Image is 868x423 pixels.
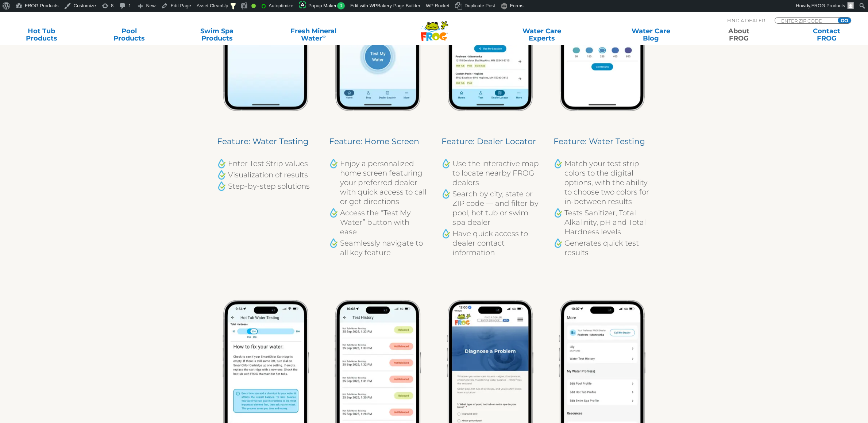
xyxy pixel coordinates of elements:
[553,135,651,148] h4: Feature: Water Testing
[553,159,651,206] li: Match your test strip colors to the digital options, with the ability to choose two colors for in...
[553,238,651,257] li: Generates quick test results
[217,181,315,191] li: Step-by-step solutions
[727,17,765,24] p: Find A Dealer
[441,189,539,227] li: Search by city, state or ZIP code — and filter by pool, hot tub or swim spa dealer
[329,135,427,148] h4: Feature: Home Screen
[792,27,861,42] a: ContactFROG
[811,3,845,8] span: FROG Products
[329,238,427,257] li: Seamlessly navigate to all key feature
[217,159,315,168] li: Enter Test Strip values
[441,159,539,187] li: Use the interactive map to locate nearby FROG dealers
[217,170,315,180] li: Visualization of results
[322,33,326,39] sup: ∞
[553,208,651,237] li: Tests Sanitizer, Total Alkalinity, pH and Total Hardness levels
[95,27,163,42] a: PoolProducts
[271,27,356,42] a: Fresh MineralWater∞
[441,135,539,148] h4: Feature: Dealer Locator
[337,2,345,9] span: 0
[486,27,597,42] a: Water CareExperts
[441,229,539,257] li: Have quick access to dealer contact information
[183,27,251,42] a: Swim SpaProducts
[329,159,427,206] li: Enjoy a personalized home screen featuring your preferred dealer — with quick access to call or g...
[705,27,773,42] a: AboutFROG
[251,4,256,8] div: Good
[329,208,427,237] li: Access the “Test My Water” button with ease
[780,18,830,24] input: Zip Code Form
[7,27,76,42] a: Hot TubProducts
[617,27,685,42] a: Water CareBlog
[838,18,851,23] input: GO
[217,135,315,148] h4: Feature: Water Testing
